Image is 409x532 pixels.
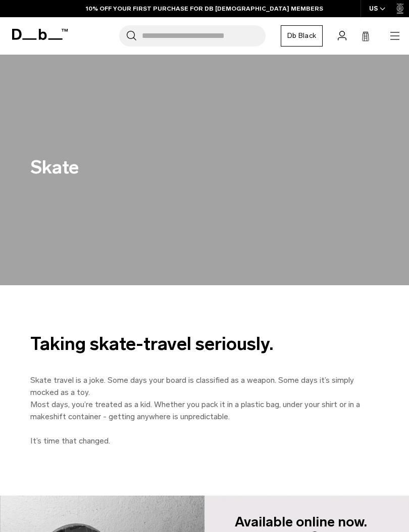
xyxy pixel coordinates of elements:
h2: Skate [30,158,79,176]
p: Skate travel is a joke. Some days your board is classified as a weapon. Some days it’s simply moc... [30,374,379,447]
a: Db Black [281,25,323,47]
div: Taking skate-travel seriously. [30,334,379,354]
a: 10% OFF YOUR FIRST PURCHASE FOR DB [DEMOGRAPHIC_DATA] MEMBERS [86,4,323,13]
